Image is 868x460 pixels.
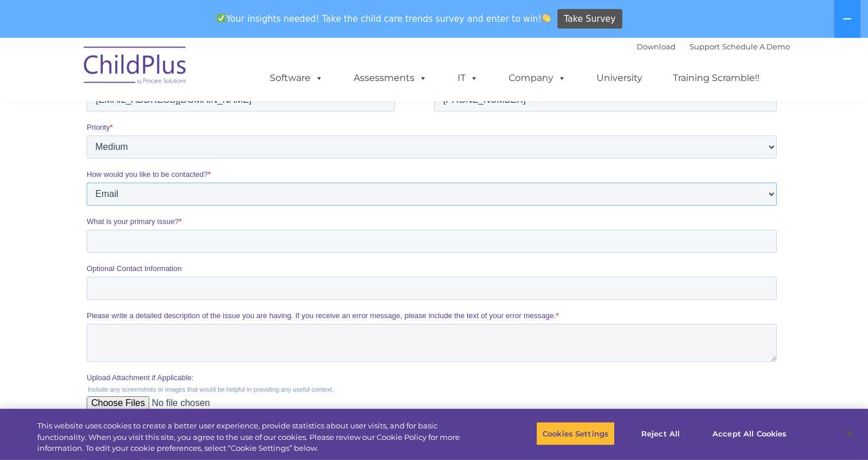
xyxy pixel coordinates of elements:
img: 👏 [542,14,551,22]
button: Cookies Settings [536,422,615,446]
button: Accept All Cookies [706,422,793,446]
button: Close [837,421,862,446]
button: Reject All [625,422,696,446]
a: IT [446,67,490,90]
a: Training Scramble!! [661,67,771,90]
img: ✅ [217,14,226,22]
a: Support [689,42,720,51]
a: Take Survey [557,9,622,29]
a: Schedule A Demo [722,42,790,51]
a: University [585,67,654,90]
a: Company [497,67,578,90]
a: Assessments [342,67,439,90]
a: Software [258,67,335,90]
div: This website uses cookies to create a better user experience, provide statistics about user visit... [37,420,478,454]
font: | [637,42,790,51]
span: Your insights needed! Take the child care trends survey and enter to win! [212,7,556,30]
span: Take Survey [564,9,615,29]
a: Download [637,42,676,51]
span: Phone number [347,114,396,122]
span: Last name [347,67,382,75]
img: ChildPlus by Procare Solutions [78,38,193,96]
